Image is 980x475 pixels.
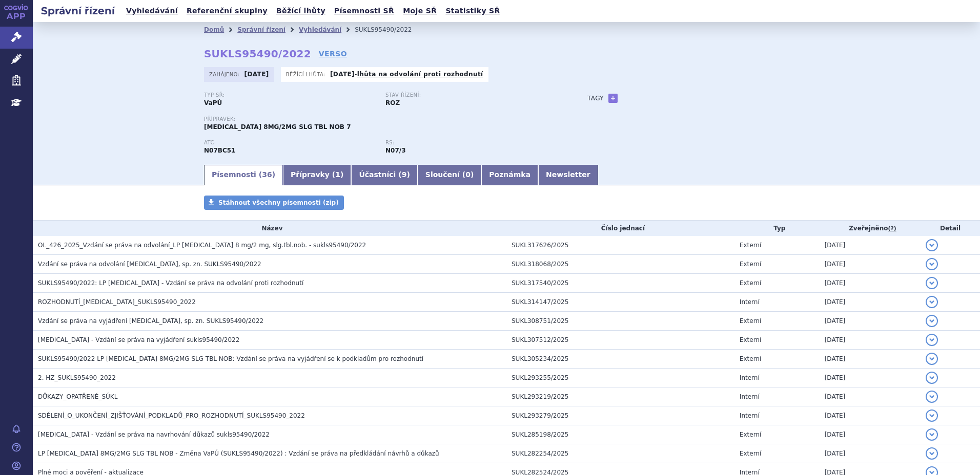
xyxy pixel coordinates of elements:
[357,71,483,78] a: lhůta na odvolání proti rozhodnutí
[38,374,116,381] span: 2. HZ_SUKLS95490_2022
[385,99,400,106] strong: ROZ
[888,225,896,232] abbr: (?)
[506,236,734,255] td: SUKL317626/2025
[481,165,538,185] a: Poznámka
[926,428,938,441] button: detail
[299,26,341,33] a: Vyhledávání
[204,99,222,106] strong: VaPÚ
[926,353,938,365] button: detail
[244,71,269,78] strong: [DATE]
[506,406,734,425] td: SUKL293279/2025
[183,4,271,18] a: Referenční skupiny
[283,165,351,185] a: Přípravky (1)
[740,279,761,287] span: Externí
[204,140,375,146] p: ATC:
[926,372,938,384] button: detail
[506,387,734,406] td: SUKL293219/2025
[926,239,938,251] button: detail
[400,4,440,18] a: Moje SŘ
[740,355,761,362] span: Externí
[204,48,311,60] strong: SUKLS95490/2022
[330,71,355,78] strong: [DATE]
[330,70,483,78] p: -
[820,425,921,444] td: [DATE]
[820,312,921,331] td: [DATE]
[204,26,224,33] a: Domů
[331,4,397,18] a: Písemnosti SŘ
[506,369,734,387] td: SUKL293255/2025
[385,147,405,154] strong: buprenorfin, komb.
[926,296,938,308] button: detail
[273,4,329,18] a: Běžící lhůty
[286,70,328,78] span: Běžící lhůta:
[820,274,921,293] td: [DATE]
[740,431,761,438] span: Externí
[351,165,417,185] a: Účastníci (9)
[926,334,938,346] button: detail
[740,298,760,306] span: Interní
[38,450,439,457] span: LP SUBOXONE 8MG/2MG SLG TBL NOB - Změna VaPÚ (SUKLS95490/2022) : Vzdání se práva na předkládání n...
[38,261,261,268] span: Vzdání se práva na odvolání SUBOXONE, sp. zn. SUKLS95490/2022
[465,170,471,179] span: 0
[740,374,760,381] span: Interní
[506,293,734,312] td: SUKL314147/2025
[209,70,241,78] span: Zahájeno:
[38,431,270,438] span: SUBOXONE - Vzdání se práva na navrhování důkazů sukls95490/2022
[926,277,938,289] button: detail
[204,165,283,185] a: Písemnosti (36)
[820,255,921,274] td: [DATE]
[740,450,761,457] span: Externí
[218,199,339,206] span: Stáhnout všechny písemnosti (zip)
[740,242,761,249] span: Externí
[538,165,598,185] a: Newsletter
[740,393,760,400] span: Interní
[402,170,407,179] span: 9
[506,331,734,350] td: SUKL307512/2025
[418,165,481,185] a: Sloučení (0)
[926,391,938,403] button: detail
[38,317,263,325] span: Vzdání se práva na vyjádření SUBOXONE, sp. zn. SUKLS95490/2022
[740,261,761,268] span: Externí
[820,221,921,236] th: Zveřejněno
[820,331,921,350] td: [DATE]
[506,312,734,331] td: SUKL308751/2025
[926,258,938,270] button: detail
[204,196,344,210] a: Stáhnout všechny písemnosti (zip)
[820,387,921,406] td: [DATE]
[820,293,921,312] td: [DATE]
[33,4,123,18] h2: Správní řízení
[740,412,760,419] span: Interní
[38,412,305,419] span: SDĚLENÍ_O_UKONČENÍ_ZJIŠŤOVÁNÍ_PODKLADŮ_PRO_ROZHODNUTÍ_SUKLS95490_2022
[123,4,181,18] a: Vyhledávání
[740,336,761,343] span: Externí
[442,4,503,18] a: Statistiky SŘ
[38,336,239,343] span: SUBOXONE - Vzdání se práva na vyjádření sukls95490/2022
[204,123,351,131] span: [MEDICAL_DATA] 8MG/2MG SLG TBL NOB 7
[204,92,375,98] p: Typ SŘ:
[355,22,425,37] li: SUKLS95490/2022
[820,369,921,387] td: [DATE]
[506,425,734,444] td: SUKL285198/2025
[820,406,921,425] td: [DATE]
[385,92,557,98] p: Stav řízení:
[204,147,235,154] strong: BUPRENORFIN, KOMBINACE
[237,26,285,33] a: Správní řízení
[204,116,567,122] p: Přípravek:
[820,444,921,463] td: [DATE]
[506,255,734,274] td: SUKL318068/2025
[926,315,938,327] button: detail
[38,242,366,249] span: OL_426_2025_Vzdání se práva na odvolání_LP SUBOXONE 8 mg/2 mg, slg.tbl.nob. - sukls95490/2022
[506,221,734,236] th: Číslo jednací
[506,274,734,293] td: SUKL317540/2025
[38,279,303,287] span: SUKLS95490/2022: LP Suboxone - Vzdání se práva na odvolání proti rozhodnutí
[734,221,820,236] th: Typ
[262,170,272,179] span: 36
[506,350,734,369] td: SUKL305234/2025
[587,92,604,104] h3: Tagy
[926,409,938,422] button: detail
[820,350,921,369] td: [DATE]
[820,236,921,255] td: [DATE]
[38,393,117,400] span: DŮKAZY_OPATŘENÉ_SÚKL
[385,140,557,146] p: RS:
[38,355,423,362] span: SUKLS95490/2022 LP SUBOXONE 8MG/2MG SLG TBL NOB: Vzdání se práva na vyjádření se k podkladům pro ...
